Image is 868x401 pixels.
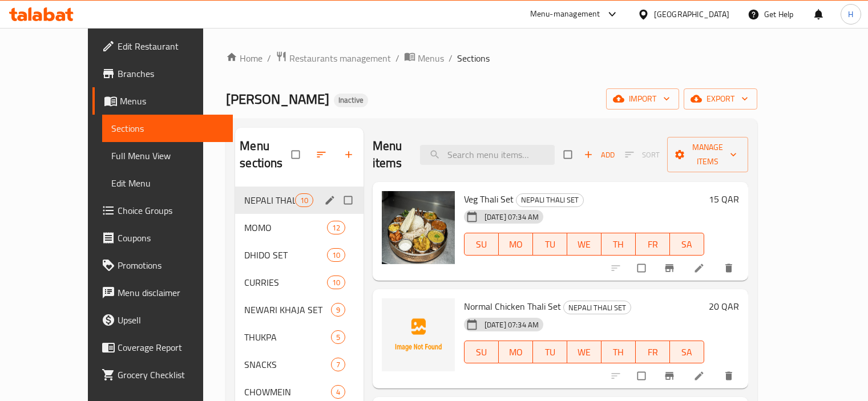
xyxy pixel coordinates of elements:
h2: Menu sections [240,137,292,172]
button: SU [464,341,499,363]
button: SU [464,233,499,256]
span: Choice Groups [118,204,224,217]
span: CHOWMEIN [244,385,331,399]
button: edit [322,193,340,208]
a: Edit menu item [693,262,707,274]
button: TH [601,341,636,363]
span: 9 [332,305,345,315]
li: / [395,51,399,65]
button: FR [636,341,670,363]
span: Grocery Checklist [118,368,224,382]
span: NEPALI THALI SET [244,193,294,207]
button: Add section [336,142,364,167]
img: Veg Thali Set [382,191,455,264]
span: [PERSON_NAME] [226,86,329,112]
button: delete [716,363,744,388]
span: TU [538,236,563,253]
button: Branch-specific-item [657,363,684,388]
span: NEPALI THALI SET [516,193,583,206]
span: Menus [418,51,444,65]
div: items [327,248,345,262]
span: Inactive [334,95,368,105]
div: items [327,276,345,289]
span: THUKPA [244,330,331,344]
a: Grocery Checklist [92,361,233,388]
span: Select to update [631,365,655,387]
span: Veg Thali Set [464,191,514,208]
div: THUKPA5 [235,323,364,351]
span: 10 [328,250,345,261]
span: Coverage Report [118,341,224,354]
span: Edit Restaurant [118,39,224,53]
span: CURRIES [244,276,326,289]
a: Edit menu item [693,370,707,382]
h6: 15 QAR [709,191,739,207]
span: MOMO [244,221,326,234]
span: MO [503,236,528,253]
span: Select all sections [285,144,309,165]
a: Promotions [92,252,233,279]
span: TU [538,344,563,361]
div: NEWARI KHAJA SET9 [235,296,364,323]
button: SA [670,233,704,256]
div: items [331,330,345,344]
span: Sections [457,51,490,65]
a: Menu disclaimer [92,279,233,306]
div: items [327,221,345,234]
button: Add [581,146,617,164]
span: H [848,8,853,21]
div: Inactive [334,94,368,107]
span: WE [572,344,597,361]
button: MO [499,233,533,256]
span: Normal Chicken Thali Set [464,298,561,315]
a: Restaurants management [276,51,391,66]
button: WE [567,233,601,256]
div: NEPALI THALI SET10edit [235,187,364,214]
span: Add [584,148,615,161]
span: NEPALI THALI SET [564,301,631,314]
span: 10 [328,277,345,288]
span: Menus [120,94,224,108]
li: / [267,51,271,65]
h6: 20 QAR [709,298,739,314]
button: export [684,88,757,110]
button: TH [601,233,636,256]
div: Menu-management [530,7,600,21]
span: SU [469,344,494,361]
span: 10 [296,195,313,206]
span: Manage items [676,140,739,169]
div: items [295,193,313,207]
span: DHIDO SET [244,248,326,262]
button: Branch-specific-item [657,256,684,281]
span: TH [606,344,631,361]
a: Edit Restaurant [92,33,233,60]
button: Manage items [667,137,748,172]
span: NEWARI KHAJA SET [244,303,331,317]
a: Branches [92,60,233,87]
span: 4 [332,387,345,398]
a: Menus [404,51,444,66]
span: 12 [328,222,345,233]
span: SNACKS [244,358,331,371]
span: Edit Menu [111,176,224,190]
span: SU [469,236,494,253]
span: Promotions [118,258,224,272]
span: SA [675,344,700,361]
button: TU [533,233,567,256]
span: TH [606,236,631,253]
button: SA [670,341,704,363]
span: Branches [118,67,224,80]
div: items [331,358,345,371]
span: Upsell [118,313,224,327]
div: SNACKS7 [235,351,364,378]
span: MO [503,344,528,361]
li: / [449,51,453,65]
span: import [615,92,670,106]
span: Full Menu View [111,149,224,163]
span: Menu disclaimer [118,286,224,299]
